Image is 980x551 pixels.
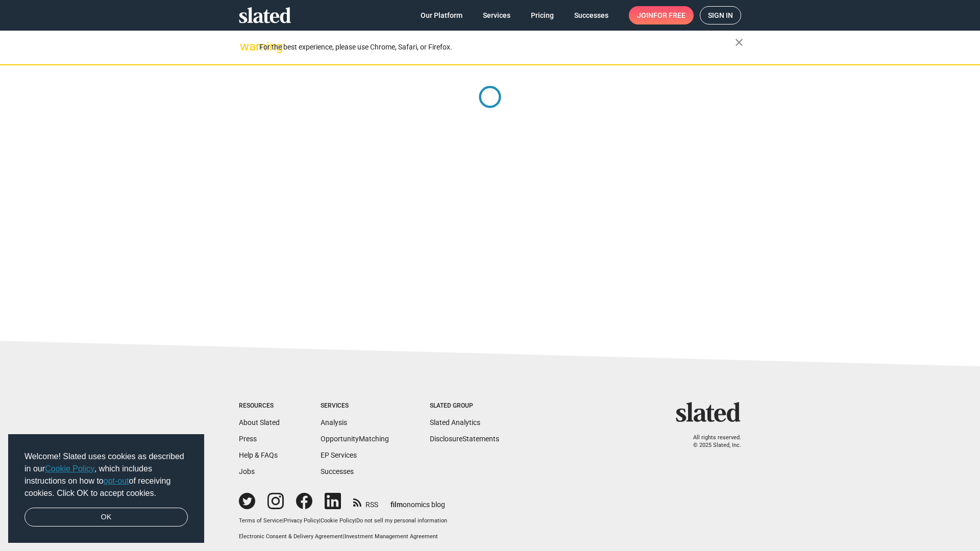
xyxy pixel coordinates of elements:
[8,434,204,543] div: cookieconsent
[355,517,356,524] span: |
[421,6,462,24] span: Our Platform
[45,464,94,473] a: Cookie Policy
[708,7,733,24] span: Sign in
[321,435,389,443] a: OpportunityMatching
[239,402,280,410] div: Resources
[653,6,685,24] span: for free
[24,450,188,499] span: Welcome! Slated uses cookies as described in our , which includes instructions on how to of recei...
[24,508,188,527] a: dismiss cookie message
[353,494,378,510] a: RSS
[390,500,403,509] span: film
[239,451,278,459] a: Help & FAQs
[321,418,347,427] a: Analysis
[239,418,280,427] a: About Slated
[321,451,357,459] a: EP Services
[629,6,694,24] a: Joinfor free
[282,517,284,524] span: |
[240,40,252,53] mat-icon: warning
[700,6,741,24] a: Sign in
[531,6,554,24] span: Pricing
[430,435,499,443] a: DisclosureStatements
[566,6,617,24] a: Successes
[284,517,319,524] a: Privacy Policy
[321,467,354,475] a: Successes
[574,6,608,24] span: Successes
[356,517,447,525] button: Do not sell my personal information
[239,467,255,475] a: Jobs
[430,402,499,410] div: Slated Group
[319,517,321,524] span: |
[412,6,471,24] a: Our Platform
[321,402,389,410] div: Services
[259,40,735,54] div: For the best experience, please use Chrome, Safari, or Firefox.
[430,418,480,427] a: Slated Analytics
[733,36,745,48] mat-icon: close
[239,435,257,443] a: Press
[637,6,685,24] span: Join
[682,434,741,449] p: All rights reserved. © 2025 Slated, Inc.
[475,6,519,24] a: Services
[321,517,355,524] a: Cookie Policy
[104,477,129,485] a: opt-out
[523,6,562,24] a: Pricing
[390,492,445,510] a: filmonomics blog
[483,6,510,24] span: Services
[343,533,345,540] span: |
[239,517,282,524] a: Terms of Service
[239,533,343,540] a: Electronic Consent & Delivery Agreement
[345,533,438,540] a: Investment Management Agreement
